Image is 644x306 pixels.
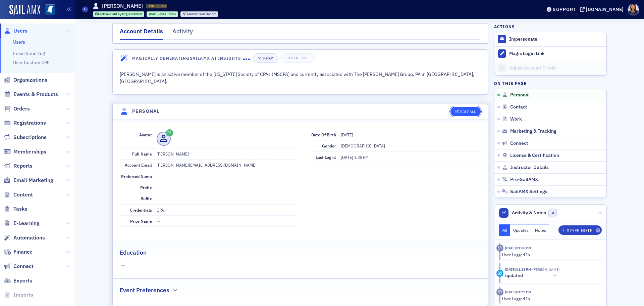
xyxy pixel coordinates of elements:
a: Imports [4,291,33,299]
span: Work [510,116,522,122]
span: SailAMX Settings [510,189,547,195]
time: 8/20/2025 01:38 PM [505,246,531,250]
span: Email Marketing [13,177,53,184]
span: Pre-SailAMX [510,177,538,183]
span: Reports [13,162,33,170]
a: User Custom CPE [13,59,50,65]
span: Full Name [132,151,152,157]
span: Marketing & Tracking [510,128,556,134]
h5: updated [505,273,523,279]
span: Connect [510,140,528,146]
a: Subscriptions [4,134,47,141]
span: Memberships [13,148,46,156]
time: 8/20/2025 01:38 PM [505,267,531,272]
button: Magic Login Link [494,46,606,61]
button: Show [253,53,278,63]
span: Users [13,27,28,35]
span: Active (Paid by Org) [99,12,129,16]
h2: Event Preferences [120,286,169,295]
span: Credentials [130,207,152,213]
div: Created Via: Import [180,11,218,17]
a: Tasks [4,205,28,213]
span: Registrations [13,119,46,127]
div: Magic Login Link [509,51,603,57]
div: (3yrs 3mos) [149,12,176,16]
a: Content [4,191,33,199]
h4: Actions [494,24,515,30]
div: Staff Note [567,229,592,232]
div: Adjust Account Credit [509,65,603,71]
img: SailAMX [45,4,55,15]
span: Profile [628,4,639,15]
span: Exports [13,277,32,285]
h4: On this page [494,80,607,86]
span: Personal [510,92,530,98]
button: Edit All [450,107,481,116]
span: — [157,185,160,190]
span: Organizations [13,76,47,84]
div: User Logged In [502,296,597,302]
span: Prior Name [130,218,152,224]
span: Created Via : [187,12,206,16]
div: User Logged In [502,252,597,258]
span: — [157,174,160,179]
h4: Personal [132,108,160,115]
button: Regenerate [281,53,315,63]
a: Finance [4,248,33,256]
span: Gender [322,143,336,148]
img: SailAMX [9,5,40,15]
div: Update [496,270,503,277]
a: Reports [4,162,33,170]
h4: Magically Generating SailAMX AI Insights [132,55,243,61]
div: Activity [172,27,193,39]
button: Updates [510,224,532,236]
div: 2022-04-26 00:00:00 [147,11,178,17]
span: Activity & Notes [512,209,546,216]
dd: [DEMOGRAPHIC_DATA] [341,140,480,151]
span: Content [13,191,33,199]
span: Preferred Name [121,174,152,179]
span: 1:38 PM [354,155,369,160]
a: Exports [4,277,32,285]
a: Organizations [4,76,47,84]
a: Adjust Account Credit [494,61,606,75]
span: — [157,196,160,201]
a: E-Learning [4,220,40,227]
div: [DOMAIN_NAME] [586,6,624,12]
a: Email Send Log [13,50,45,56]
a: View Homepage [40,4,55,16]
span: Avatar [139,132,152,137]
span: Automations [13,234,45,242]
span: Prefix [140,185,152,190]
span: [DATE] [149,12,158,16]
span: Tasks [13,205,28,213]
a: Memberships [4,148,46,156]
a: Registrations [4,119,46,127]
div: Account Details [120,27,163,40]
span: Certified [129,12,142,16]
a: Orders [4,105,30,113]
span: Heather Denham [531,267,559,272]
h1: [PERSON_NAME] [102,2,143,10]
a: Connect [4,263,34,270]
dd: [PERSON_NAME] [157,148,297,159]
h2: Education [120,248,147,257]
span: Connect [13,263,34,270]
button: [DOMAIN_NAME] [580,7,626,12]
span: — [121,262,480,269]
span: Imports [13,291,33,299]
a: Email Marketing [4,177,53,184]
button: updated [505,272,559,279]
a: Active (Paid by Org) Certified [95,12,142,16]
div: Edit All [460,110,476,114]
a: Users [4,27,28,35]
div: Show [263,56,273,60]
span: USR-12360 [148,4,166,8]
span: 0 [548,209,557,217]
button: Notes [532,224,549,236]
span: [DATE] [341,132,353,137]
button: Impersonate [509,36,537,42]
span: — [157,218,160,224]
span: [DATE] [341,155,354,160]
